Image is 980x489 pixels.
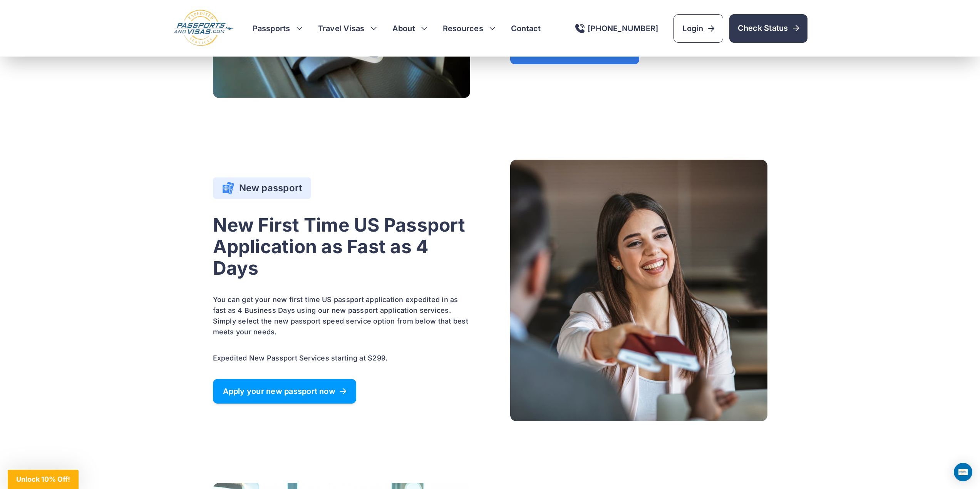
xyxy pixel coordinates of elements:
[253,23,303,34] h3: Passports
[222,182,302,194] h4: New passport
[173,9,234,47] img: Logo
[673,14,723,43] a: Login
[223,387,346,395] span: Apply your new passport now
[213,294,470,337] p: You can get your new first time US passport application expedited in as fast as 4 Business Days u...
[729,14,807,43] a: Check Status
[16,475,70,483] span: Unlock 10% Off!
[575,24,658,33] a: [PHONE_NUMBER]
[510,160,767,421] img: Passport New
[511,23,541,34] a: Contact
[8,470,79,489] div: Unlock 10% Off!
[682,23,714,34] span: Login
[738,23,799,33] span: Check Status
[392,23,415,34] a: About
[213,353,470,364] p: Expedited New Passport Services starting at $299.
[954,463,972,481] div: Open Intercom Messenger
[213,379,356,404] a: Apply your new passport now
[318,23,377,34] h3: Travel Visas
[213,214,470,279] h2: New First Time US Passport Application as Fast as 4 Days
[443,23,496,34] h3: Resources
